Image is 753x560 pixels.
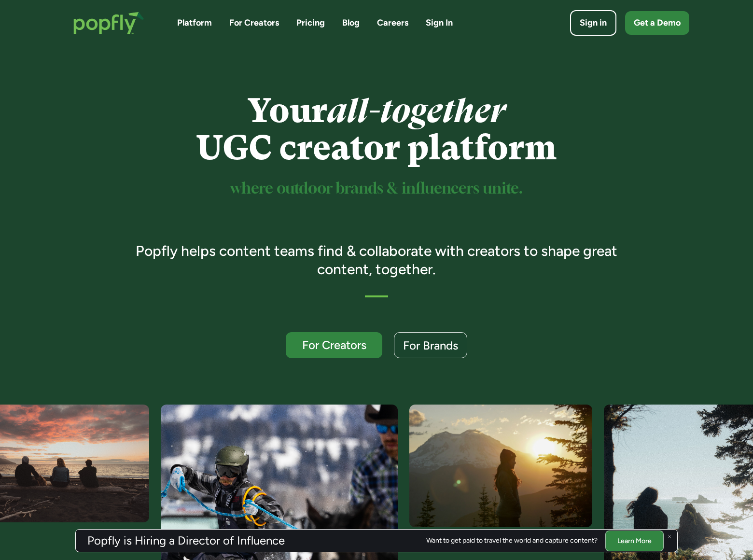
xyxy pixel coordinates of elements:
[342,17,360,29] a: Blog
[230,182,523,196] sup: where outdoor brands & influencers unite.
[605,530,664,551] a: Learn More
[625,11,689,35] a: Get a Demo
[294,339,374,351] div: For Creators
[87,535,285,546] h3: Popfly is Hiring a Director of Influence
[122,242,631,278] h3: Popfly helps content teams find & collaborate with creators to shape great content, together.
[634,17,681,29] div: Get a Demo
[394,332,467,358] a: For Brands
[377,17,408,29] a: Careers
[122,92,631,167] h1: Your UGC creator platform
[286,332,382,358] a: For Creators
[426,537,598,545] div: Want to get paid to travel the world and capture content?
[327,91,505,130] em: all-together
[177,17,212,29] a: Platform
[296,17,325,29] a: Pricing
[403,339,458,351] div: For Brands
[229,17,279,29] a: For Creators
[580,17,607,29] div: Sign in
[64,2,154,44] a: home
[426,17,453,29] a: Sign In
[570,10,616,36] a: Sign in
